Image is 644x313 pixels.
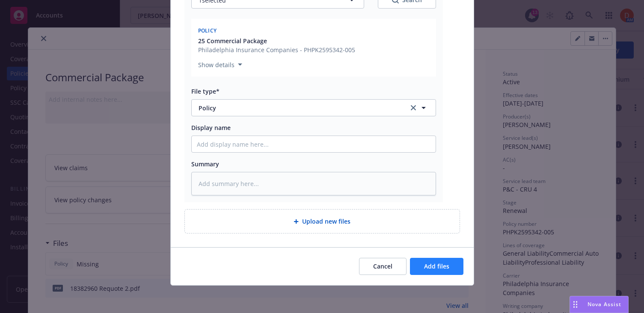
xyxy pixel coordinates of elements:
[359,258,407,275] button: Cancel
[570,296,581,313] div: Drag to move
[424,262,449,270] span: Add files
[410,258,463,275] button: Add files
[588,301,621,308] span: Nova Assist
[373,262,392,270] span: Cancel
[570,296,629,313] button: Nova Assist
